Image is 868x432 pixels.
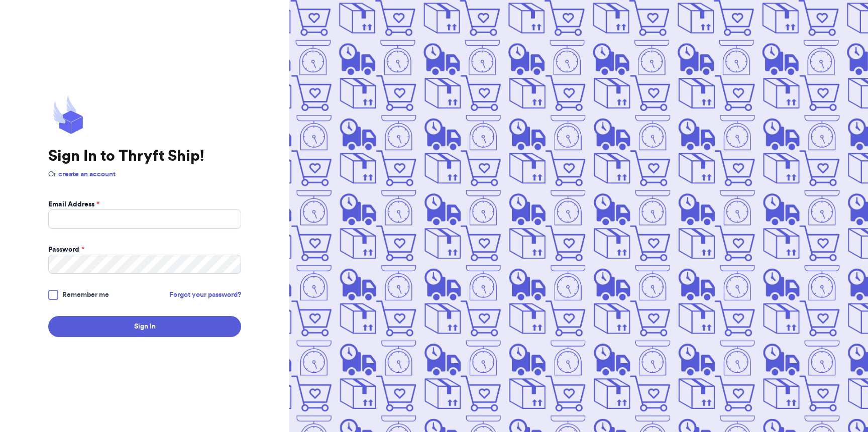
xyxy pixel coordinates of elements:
a: Forgot your password? [169,290,241,300]
label: Password [48,245,84,255]
h1: Sign In to Thryft Ship! [48,147,241,165]
a: create an account [58,171,116,178]
span: Remember me [62,290,109,300]
p: Or [48,169,241,179]
button: Sign In [48,316,241,337]
label: Email Address [48,199,99,209]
